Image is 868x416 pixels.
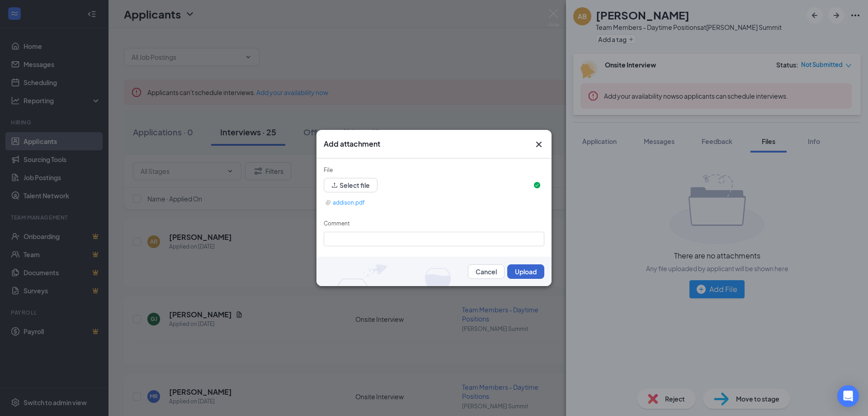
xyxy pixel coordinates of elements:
[324,178,377,192] button: upload Select file
[533,139,544,150] svg: Cross
[324,232,544,246] input: Comment
[837,385,859,407] div: Open Intercom Messenger
[533,139,544,150] button: Close
[324,167,333,173] label: File
[331,182,338,188] span: upload
[324,183,377,190] span: upload Select file
[468,264,505,279] button: Cancel
[325,197,539,208] a: addison.pdf
[507,264,544,279] button: Upload
[324,220,350,227] label: Comment
[324,139,380,149] h3: Add attachment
